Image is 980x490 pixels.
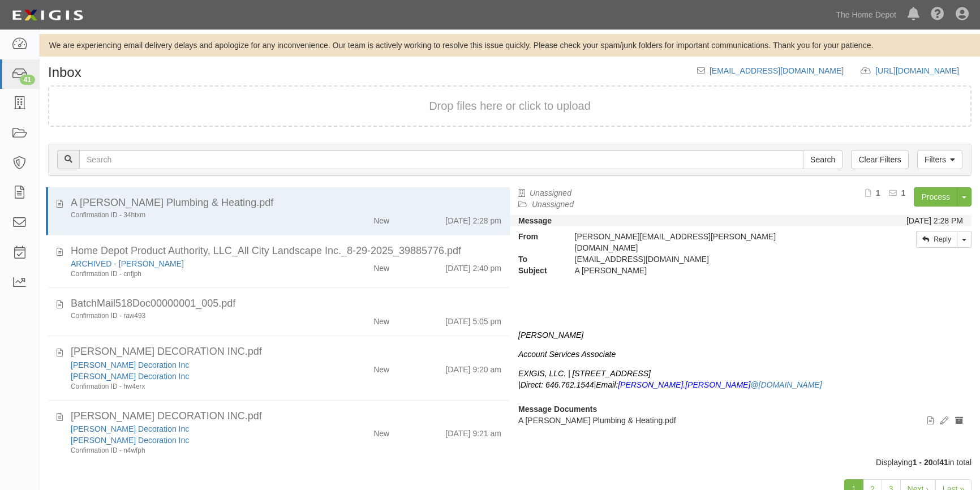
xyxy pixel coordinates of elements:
div: Confirmation ID - n4wfph [71,446,315,455]
a: [PERSON_NAME] Decoration Inc [71,360,189,369]
a: Process [914,187,957,207]
strong: To [510,253,566,265]
div: Confirmation ID - cnfjph [71,269,315,279]
a: [EMAIL_ADDRESS][DOMAIN_NAME] [710,66,844,75]
div: New [373,359,389,375]
i: Edit document [940,417,948,425]
i: Help Center - Complianz [931,8,944,22]
a: ARCHIVED - [PERSON_NAME] [71,259,184,268]
input: Search [79,150,803,169]
div: [DATE] 5:05 pm [445,311,501,327]
a: [PERSON_NAME] Decoration Inc [71,424,189,433]
a: Unassigned [532,200,574,209]
div: Wiegand Decoration Inc [71,435,315,446]
a: @[DOMAIN_NAME] [750,380,822,389]
div: [DATE] 9:20 am [445,359,501,375]
div: Wiegand Decoration Inc [71,371,315,382]
div: Wiegand Decoration Inc [71,359,315,371]
img: logo-5460c22ac91f19d4615b14bd174203de0afe785f0fc80cf4dbbc73dc1793850b.png [8,5,87,25]
div: [DATE] 9:21 am [445,423,501,439]
div: Displaying of in total [40,457,980,468]
div: [DATE] 2:28 pm [445,210,501,226]
strong: Subject [510,265,566,276]
i: View [927,417,934,425]
div: New [373,210,389,226]
strong: Message [518,216,552,225]
a: Unassigned [530,188,571,197]
div: [DATE] 2:40 pm [445,258,501,274]
div: Home Depot Product Authority, LLC_All City Landscape Inc._8-29-2025_39885776.pdf [71,244,501,259]
div: [DATE] 2:28 PM [906,215,963,226]
a: Clear Filters [851,150,908,169]
i: [PERSON_NAME].[PERSON_NAME] [618,380,822,389]
i: [PERSON_NAME] [518,330,583,339]
p: A [PERSON_NAME] Plumbing & Heating.pdf [518,415,963,426]
div: A Johnson [566,265,848,276]
div: Confirmation ID - hw4erx [71,382,315,392]
b: 1 [901,188,906,197]
i: EXIGIS, LLC. | [STREET_ADDRESS] |Direct: 646.762.1544|Email: [518,369,651,389]
div: BatchMail518Doc00000001_005.pdf [71,296,501,311]
div: Wiegand Decoration Inc [71,423,315,435]
b: 41 [939,458,948,467]
div: [PERSON_NAME][EMAIL_ADDRESS][PERSON_NAME][DOMAIN_NAME] [566,231,848,253]
div: Confirmation ID - 34htxm [71,210,315,220]
div: New [373,258,389,274]
div: inbox@thdmerchandising.complianz.com [566,253,848,265]
div: WIEGAND DECORATION INC.pdf [71,409,501,424]
a: [PERSON_NAME] Decoration Inc [71,436,189,445]
a: Reply [916,231,957,248]
div: A Johnson Plumbing & Heating.pdf [71,196,501,210]
div: We are experiencing email delivery delays and apologize for any inconvenience. Our team is active... [40,40,980,51]
a: [PERSON_NAME] Decoration Inc [71,372,189,381]
div: ARCHIVED - JUDY CASANOLA [71,258,315,269]
div: WIEGAND DECORATION INC.pdf [71,345,501,359]
div: New [373,423,389,439]
button: Drop files here or click to upload [429,98,591,114]
i: Archive document [955,417,963,425]
b: 1 - 20 [913,458,933,467]
div: New [373,311,389,327]
div: 41 [20,75,35,85]
strong: From [510,231,566,242]
a: [URL][DOMAIN_NAME] [875,66,972,75]
i: Account Services Associate [518,350,616,359]
a: The Home Depot [830,3,902,26]
h1: Inbox [48,65,81,80]
input: Search [803,150,843,169]
a: Filters [917,150,962,169]
strong: Message Documents [518,405,597,414]
b: 1 [876,188,880,197]
div: Confirmation ID - raw493 [71,311,315,321]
